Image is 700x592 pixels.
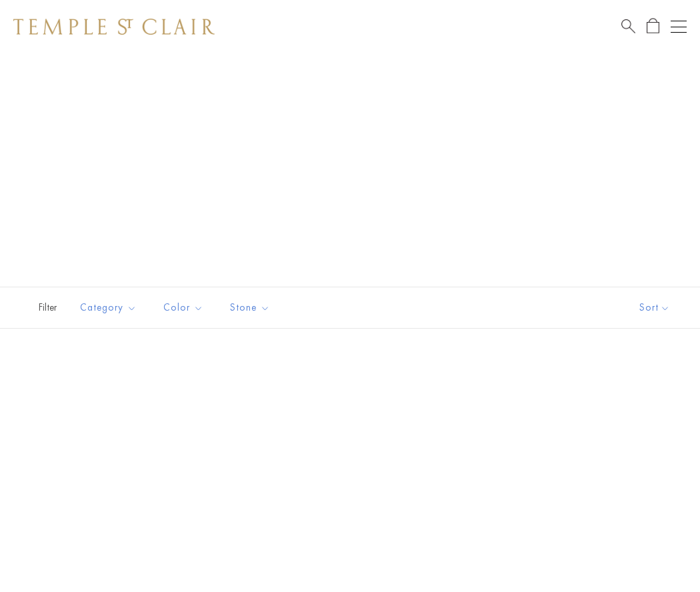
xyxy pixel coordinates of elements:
[647,18,659,35] a: Open Shopping Bag
[220,293,280,323] button: Stone
[671,19,687,35] button: Open navigation
[609,287,700,328] button: Show sort by
[73,299,147,316] span: Category
[157,299,213,316] span: Color
[153,293,213,323] button: Color
[13,19,215,35] img: Temple St. Clair
[70,293,147,323] button: Category
[223,299,280,316] span: Stone
[621,18,635,35] a: Search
